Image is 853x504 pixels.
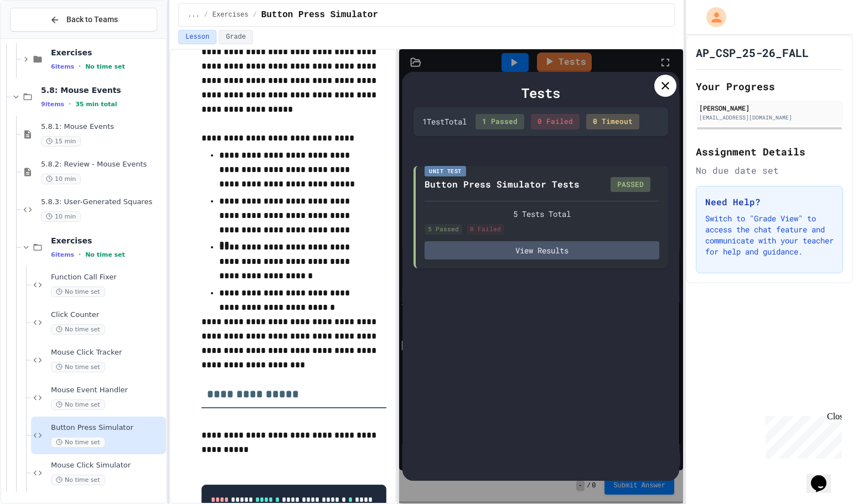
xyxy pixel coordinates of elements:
span: Exercises [51,236,164,246]
button: Grade [219,30,253,44]
span: 10 min [41,174,81,184]
div: [EMAIL_ADDRESS][DOMAIN_NAME] [699,113,840,122]
button: Lesson [178,30,216,44]
span: 5.8.3: User-Generated Squares [41,198,164,207]
span: No time set [51,362,105,372]
span: 6 items [51,63,74,70]
span: Button Press Simulator [51,423,164,433]
span: Exercises [213,11,249,19]
div: Unit Test [425,166,466,176]
span: Back to Teams [66,14,118,25]
h2: Assignment Details [696,144,843,159]
span: 9 items [41,101,64,108]
span: Mouse Click Tracker [51,348,164,357]
span: Mouse Click Simulator [51,461,164,470]
div: [PERSON_NAME] [699,103,840,113]
span: • [79,250,81,259]
p: Switch to "Grade View" to access the chat feature and communicate with your teacher for help and ... [705,213,834,257]
span: Exercises [51,48,164,58]
span: No time set [51,287,105,297]
div: PASSED [611,177,650,193]
span: / [253,11,257,19]
span: ... [188,11,200,19]
div: Chat with us now!Close [4,4,76,70]
div: 5 Passed [425,224,462,235]
div: 5 Tests Total [425,208,659,220]
h2: Your Progress [696,79,843,94]
div: Tests [413,83,668,103]
span: • [69,100,71,108]
span: No time set [51,437,105,448]
div: 0 Failed [531,114,580,129]
span: No time set [51,324,105,335]
span: Function Call Fixer [51,273,164,282]
span: Mouse Event Handler [51,386,164,395]
span: 6 items [51,251,74,258]
span: Click Counter [51,310,164,320]
span: / [204,11,208,19]
span: 5.8.2: Review - Mouse Events [41,160,164,169]
span: No time set [51,399,105,410]
iframe: chat widget [807,460,842,493]
span: 15 min [41,136,81,147]
span: 10 min [41,211,81,222]
div: 1 Passed [475,114,524,129]
span: • [79,62,81,71]
span: 5.8: Mouse Events [41,85,164,95]
button: View Results [425,241,659,259]
div: My Account [695,4,729,30]
span: 5.8.1: Mouse Events [41,122,164,132]
div: No due date set [696,164,843,177]
span: No time set [85,63,125,70]
button: Back to Teams [10,8,157,32]
iframe: chat widget [761,412,842,459]
div: 1 Test Total [422,116,467,127]
span: No time set [51,475,105,485]
span: No time set [85,251,125,258]
h3: Need Help? [705,195,834,209]
div: Button Press Simulator Tests [425,178,580,191]
span: 35 min total [75,101,117,108]
span: Button Press Simulator [261,8,378,22]
h1: AP_CSP_25-26_FALL [696,45,809,60]
div: 0 Timeout [586,114,639,129]
div: 0 Failed [467,224,504,235]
